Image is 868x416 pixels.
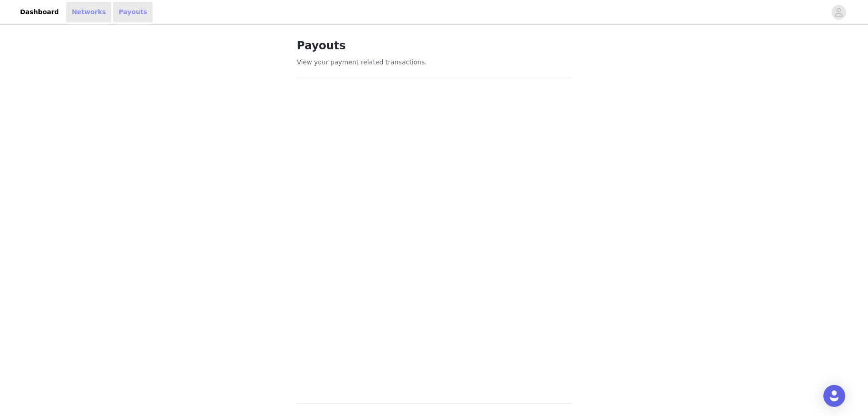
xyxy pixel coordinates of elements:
[66,2,111,22] a: Networks
[834,5,843,20] div: avatar
[113,2,153,22] a: Payouts
[297,37,571,54] h1: Payouts
[823,385,845,407] div: Open Intercom Messenger
[15,2,64,22] a: Dashboard
[297,58,571,67] p: View your payment related transactions.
